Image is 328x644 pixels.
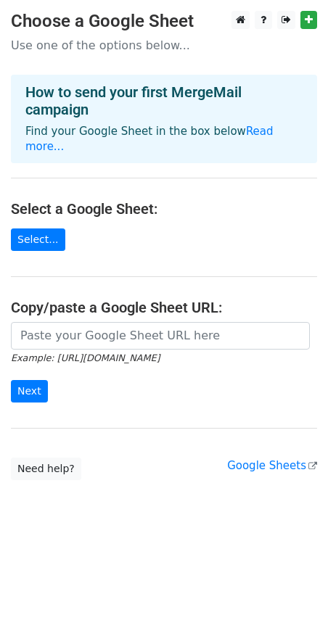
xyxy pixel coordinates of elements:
h4: Select a Google Sheet: [11,200,317,218]
a: Select... [11,228,65,251]
h4: How to send your first MergeMail campaign [25,83,303,118]
p: Use one of the options below... [11,38,317,53]
small: Example: [URL][DOMAIN_NAME] [11,352,160,363]
a: Need help? [11,458,81,480]
input: Next [11,380,48,402]
h4: Copy/paste a Google Sheet URL: [11,299,317,316]
input: Paste your Google Sheet URL here [11,322,310,350]
a: Read more... [25,125,274,153]
a: Google Sheets [227,459,317,472]
p: Find your Google Sheet in the box below [25,124,303,154]
h3: Choose a Google Sheet [11,11,317,32]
